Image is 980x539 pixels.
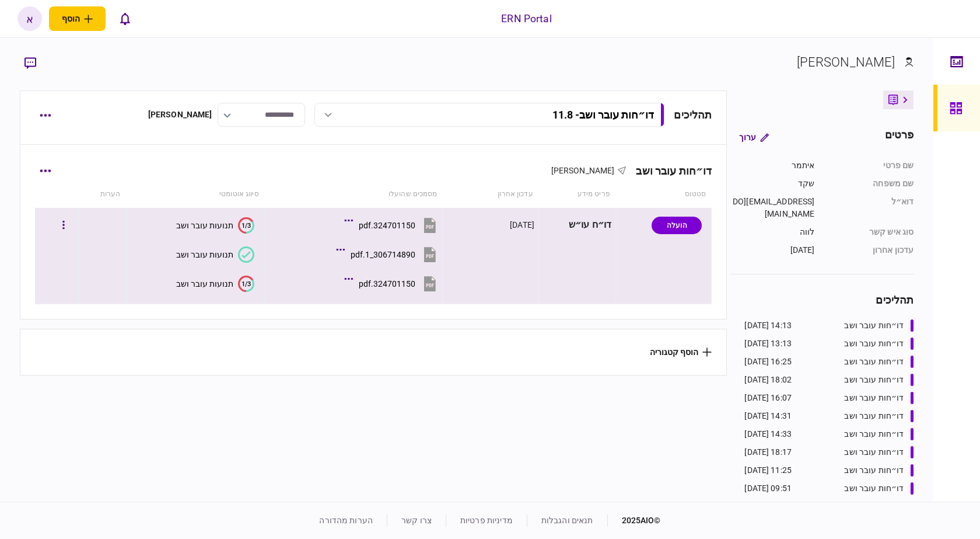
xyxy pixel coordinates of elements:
[730,178,814,190] div: שקד
[176,276,254,292] button: 1/3תנועות עובר ושב
[359,221,415,230] div: 324701150.pdf
[176,250,233,259] div: תנועות עובר ושב
[616,181,712,208] th: סטטוס
[744,464,914,477] a: דו״חות עובר ושב11:25 [DATE]
[351,250,415,259] div: 306714890_1.pdf
[176,221,233,230] div: תנועות עובר ושב
[744,482,914,495] a: דו״חות עובר ושב09:51 [DATE]
[844,482,904,495] div: דו״חות עובר ושב
[744,464,792,477] div: 11:25 [DATE]
[744,410,914,422] a: דו״חות עובר ושב14:31 [DATE]
[607,514,661,527] div: © 2025 AIO
[510,219,534,231] div: [DATE]
[844,428,904,440] div: דו״חות עובר ושב
[652,217,702,234] div: הועלה
[744,446,914,458] a: דו״חות עובר ושב18:17 [DATE]
[319,516,373,525] a: הערות מהדורה
[401,516,432,525] a: צרו קשר
[844,338,904,350] div: דו״חות עובר ושב
[826,196,914,220] div: דוא״ל
[844,446,904,458] div: דו״חות עובר ושב
[744,410,792,422] div: 14:31 [DATE]
[730,159,814,172] div: איתמר
[744,374,914,386] a: דו״חות עובר ושב18:02 [DATE]
[744,319,914,332] a: דו״חות עובר ושב14:13 [DATE]
[49,6,106,31] button: פתח תפריט להוספת לקוח
[339,241,439,267] button: 306714890_1.pdf
[541,516,593,525] a: תנאים והגבלות
[744,446,792,458] div: 18:17 [DATE]
[79,181,127,208] th: הערות
[730,226,814,238] div: לווה
[885,127,914,148] div: פרטים
[744,392,914,404] a: דו״חות עובר ושב16:07 [DATE]
[730,196,814,220] div: [EMAIL_ADDRESS][DOMAIN_NAME]
[551,166,615,175] span: [PERSON_NAME]
[127,181,265,208] th: סיווג אוטומטי
[844,374,904,386] div: דו״חות עובר ושב
[314,103,664,127] button: דו״חות עובר ושב- 11.8
[176,246,254,263] button: תנועות עובר ושב
[443,181,539,208] th: עדכון אחרון
[539,181,616,208] th: פריט מידע
[744,338,914,350] a: דו״חות עובר ושב13:13 [DATE]
[501,11,551,26] div: ERN Portal
[744,392,792,404] div: 16:07 [DATE]
[744,374,792,386] div: 18:02 [DATE]
[347,212,439,238] button: 324701150.pdf
[552,109,654,121] div: דו״חות עובר ושב - 11.8
[730,244,814,256] div: [DATE]
[265,181,443,208] th: מסמכים שהועלו
[730,127,778,148] button: ערוך
[242,221,251,229] text: 1/3
[797,53,895,72] div: [PERSON_NAME]
[626,165,712,177] div: דו״חות עובר ושב
[844,410,904,422] div: דו״חות עובר ושב
[460,516,513,525] a: מדיניות פרטיות
[674,107,712,123] div: תהליכים
[242,280,251,287] text: 1/3
[730,292,914,308] div: תהליכים
[844,356,904,368] div: דו״חות עובר ושב
[844,464,904,477] div: דו״חות עובר ושב
[176,217,254,234] button: 1/3תנועות עובר ושב
[543,212,611,238] div: דו״ח עו״ש
[744,428,914,440] a: דו״חות עובר ושב14:33 [DATE]
[359,279,415,288] div: 324701150.pdf
[650,347,712,357] button: הוסף קטגוריה
[176,279,233,288] div: תנועות עובר ושב
[826,178,914,190] div: שם משפחה
[826,244,914,256] div: עדכון אחרון
[148,109,212,121] div: [PERSON_NAME]
[347,270,439,297] button: 324701150.pdf
[744,338,792,350] div: 13:13 [DATE]
[826,226,914,238] div: סוג איש קשר
[17,6,42,31] button: א
[744,356,792,368] div: 16:25 [DATE]
[744,482,792,495] div: 09:51 [DATE]
[844,319,904,332] div: דו״חות עובר ושב
[744,356,914,368] a: דו״חות עובר ושב16:25 [DATE]
[113,6,137,31] button: פתח רשימת התראות
[844,392,904,404] div: דו״חות עובר ושב
[826,159,914,172] div: שם פרטי
[744,428,792,440] div: 14:33 [DATE]
[744,319,792,332] div: 14:13 [DATE]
